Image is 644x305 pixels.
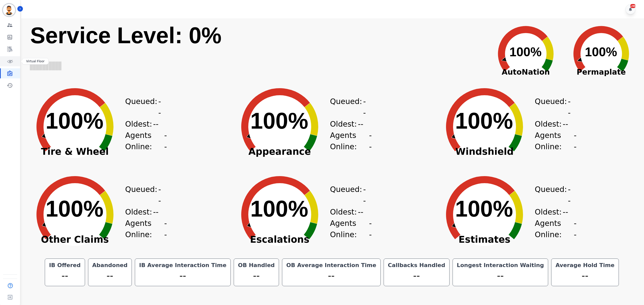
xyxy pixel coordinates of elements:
span: -- [158,96,163,118]
text: 100% [455,108,513,133]
text: Service Level: 0% [30,23,221,48]
span: Estimates [434,237,535,242]
span: -- [568,96,573,118]
span: Permaplate [563,66,639,78]
span: -- [164,218,168,240]
div: Queued: [535,96,573,118]
svg: Service Level: 0% [30,22,485,78]
span: -- [363,96,368,118]
span: Tire & Wheel [25,149,125,154]
span: -- [158,184,163,206]
div: Agents Online: [535,218,578,240]
div: Oldest: [330,118,368,130]
span: -- [358,118,364,130]
span: AutoNation [488,66,563,78]
div: Average Hold Time [554,262,615,269]
span: -- [563,118,568,130]
div: Oldest: [535,206,573,218]
div: Agents Online: [125,130,168,152]
div: IB Offered [48,262,82,269]
div: Longest Interaction Waiting [456,262,545,269]
text: 100% [455,196,513,221]
div: Oldest: [125,206,163,218]
div: Queued: [125,184,163,206]
span: Appearance [229,149,330,154]
text: 100% [250,196,308,221]
div: -- [48,269,82,283]
text: 100% [585,45,617,59]
div: IB Average Interaction Time [138,262,227,269]
span: Other Claims [25,237,125,242]
text: 100% [46,196,103,221]
div: Queued: [535,184,573,206]
div: -- [138,269,227,283]
span: -- [574,218,578,240]
img: Bordered avatar [3,4,15,16]
div: Agents Online: [330,130,373,152]
span: Escalations [229,237,330,242]
text: 100% [46,108,103,133]
div: Oldest: [535,118,573,130]
div: OB Average Interaction Time [285,262,377,269]
div: -- [237,269,276,283]
span: -- [153,206,159,218]
div: Agents Online: [125,218,168,240]
div: -- [456,269,545,283]
text: 100% [509,45,542,59]
div: Agents Online: [330,218,373,240]
span: -- [574,130,578,152]
text: 100% [250,108,308,133]
div: Oldest: [125,118,163,130]
div: -- [387,269,446,283]
div: Agents Online: [535,130,578,152]
div: Queued: [330,184,368,206]
div: Oldest: [330,206,368,218]
div: -- [554,269,615,283]
span: -- [369,130,373,152]
div: +99 [630,4,636,8]
span: -- [369,218,373,240]
div: Queued: [125,96,163,118]
div: Queued: [330,96,368,118]
span: -- [563,206,568,218]
span: Windshield [434,149,535,154]
div: -- [285,269,377,283]
span: -- [358,206,364,218]
span: -- [153,118,159,130]
div: OB Handled [237,262,276,269]
div: -- [91,269,129,283]
div: Abandoned [91,262,129,269]
span: -- [363,184,368,206]
div: Callbacks Handled [387,262,446,269]
span: -- [568,184,573,206]
span: -- [164,130,168,152]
